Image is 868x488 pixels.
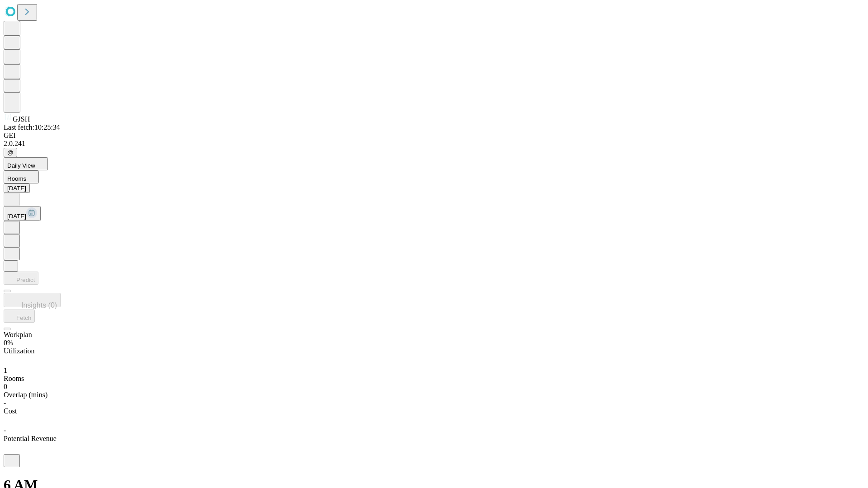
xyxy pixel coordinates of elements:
span: - [4,399,6,407]
div: GEI [4,131,864,140]
span: 0% [4,339,13,347]
span: Insights (0) [21,301,57,309]
span: Daily View [7,162,35,169]
span: - [4,427,6,434]
button: Fetch [4,310,35,323]
span: 0 [4,383,7,390]
button: [DATE] [4,206,41,221]
button: Predict [4,272,38,285]
span: Utilization [4,347,34,355]
span: Potential Revenue [4,435,57,442]
div: 2.0.241 [4,140,864,148]
span: Rooms [7,175,26,182]
span: GJSH [13,115,30,123]
span: Workplan [4,331,32,338]
button: Daily View [4,157,48,170]
span: Rooms [4,375,24,382]
button: Rooms [4,170,39,183]
button: [DATE] [4,183,30,193]
span: @ [7,149,14,156]
button: @ [4,148,17,157]
span: Overlap (mins) [4,391,47,399]
span: Cost [4,407,17,415]
span: Last fetch: 10:25:34 [4,123,60,131]
span: 1 [4,366,7,374]
span: [DATE] [7,213,26,220]
button: Insights (0) [4,293,61,307]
